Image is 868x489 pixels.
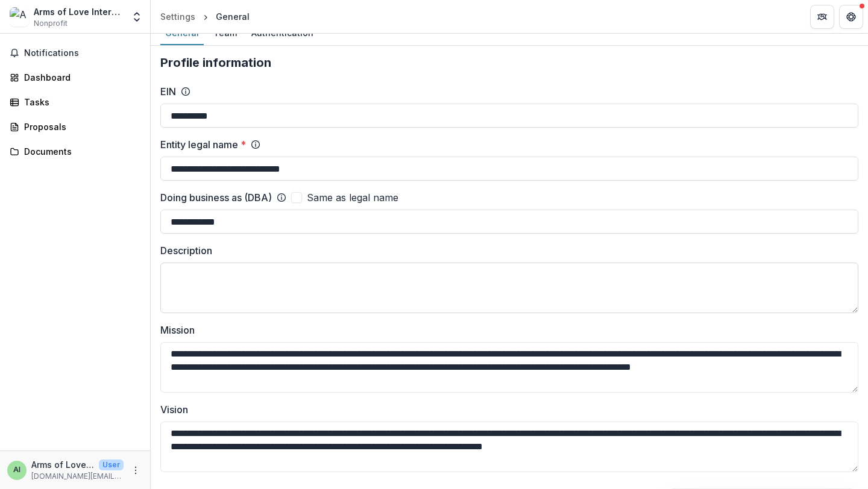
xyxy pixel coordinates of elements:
div: Arms of Love International [13,466,20,474]
a: Settings [156,8,200,25]
h2: Profile information [160,55,858,70]
button: More [128,463,143,478]
label: Mission [160,323,851,337]
div: General [216,10,250,23]
span: Notifications [24,48,140,58]
div: Dashboard [24,71,136,84]
button: Get Help [839,5,863,29]
a: Tasks [5,92,145,112]
span: Same as legal name [307,190,398,205]
div: Arms of Love International Inc [34,5,124,18]
label: Entity legal name [160,137,246,152]
a: Documents [5,142,145,161]
img: Arms of Love International Inc [10,7,29,26]
label: Doing business as (DBA) [160,190,272,205]
nav: breadcrumb [156,8,254,25]
button: Notifications [5,43,145,63]
label: Description [160,243,851,258]
button: Partners [810,5,834,29]
div: Documents [24,145,136,158]
label: EIN [160,84,176,99]
a: Proposals [5,117,145,137]
div: Proposals [24,120,136,133]
a: Dashboard [5,67,145,87]
div: Tasks [24,96,136,108]
span: Nonprofit [34,18,68,29]
div: Settings [160,10,195,23]
p: [DOMAIN_NAME][EMAIL_ADDRESS][DOMAIN_NAME] [31,471,124,482]
button: Open entity switcher [128,5,145,29]
label: Vision [160,402,851,417]
p: User [99,459,124,470]
p: Arms of Love International [31,458,94,471]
